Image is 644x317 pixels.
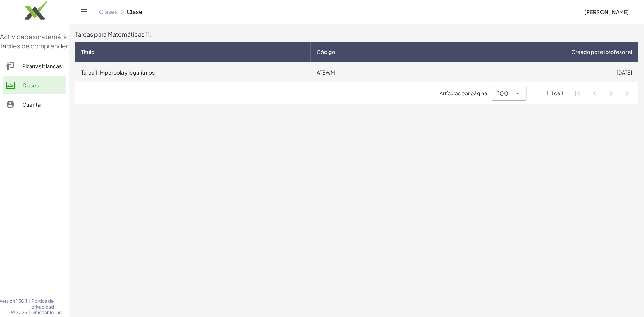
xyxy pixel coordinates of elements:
[28,298,30,304] font: |
[31,298,54,310] font: Política de privacidad
[31,298,69,310] a: Política de privacidad
[617,69,632,76] font: [DATE]
[22,63,62,69] font: Pizarras blancas
[22,101,41,108] font: Cuenta
[3,96,66,113] a: Cuenta
[99,8,118,15] font: Clases
[3,57,66,75] a: Pizarras blancas
[99,8,118,15] a: Clases
[11,310,27,315] font: © 2025
[1,32,76,50] font: matemáticas fáciles de comprender
[78,6,90,18] button: Cambiar navegación
[317,48,335,55] font: Código
[497,89,509,97] font: 100
[440,89,492,97] span: Artículos por página:
[81,69,155,76] font: Tarea 1_Hipérbola y logaritmos
[3,76,66,94] a: Clases
[31,310,63,315] font: Graspable, Inc.
[569,85,637,102] nav: Navegación de paginación
[75,30,152,38] font: Tareas para Matemáticas 11:
[81,48,94,55] font: Título
[440,90,489,96] font: Artículos por página:
[317,69,335,76] font: ATEWM
[28,310,30,315] font: |
[578,5,635,18] button: [PERSON_NAME]
[22,82,39,89] font: Clases
[547,90,564,96] font: 1-1 de 1
[571,48,632,55] font: Creado por el profesor el
[585,8,629,15] font: [PERSON_NAME]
